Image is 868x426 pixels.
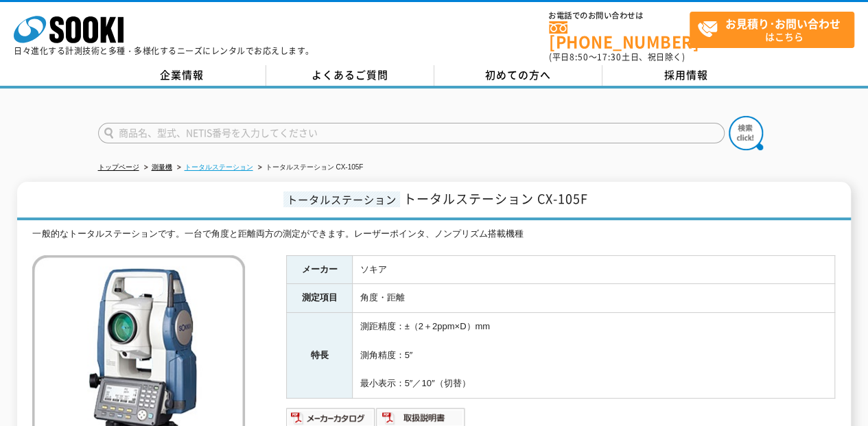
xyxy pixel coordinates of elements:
a: トータルステーション [185,163,253,171]
td: 角度・距離 [353,284,835,313]
span: 8:50 [570,51,589,63]
a: メーカーカタログ [286,416,376,426]
li: トータルステーション CX-105F [255,161,364,175]
div: 一般的なトータルステーションです。一台で角度と距離両方の測定ができます。レーザーポインタ、ノンプリズム搭載機種 [32,227,835,241]
input: 商品名、型式、NETIS番号を入力してください [98,123,725,143]
a: 取扱説明書 [376,416,466,426]
span: トータルステーション [283,191,400,207]
a: 採用情報 [602,65,771,86]
span: お電話でのお問い合わせは [549,12,690,20]
strong: お見積り･お問い合わせ [725,15,841,32]
th: 特長 [287,313,353,399]
td: 測距精度：±（2＋2ppm×D）mm 測角精度：5″ 最小表示：5″／10″（切替） [353,313,835,399]
a: よくあるご質問 [266,65,434,86]
span: トータルステーション CX-105F [403,189,588,208]
a: [PHONE_NUMBER] [549,21,690,49]
span: 初めての方へ [485,67,551,82]
a: 初めての方へ [434,65,602,86]
p: 日々進化する計測技術と多種・多様化するニーズにレンタルでお応えします。 [14,47,314,55]
a: 企業情報 [98,65,266,86]
a: お見積り･お問い合わせはこちら [690,12,854,48]
a: 測量機 [152,163,172,171]
span: はこちら [697,12,854,47]
th: メーカー [287,255,353,284]
span: 17:30 [597,51,622,63]
img: btn_search.png [729,116,763,150]
span: (平日 ～ 土日、祝日除く) [549,51,685,63]
th: 測定項目 [287,284,353,313]
a: トップページ [98,163,139,171]
td: ソキア [353,255,835,284]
